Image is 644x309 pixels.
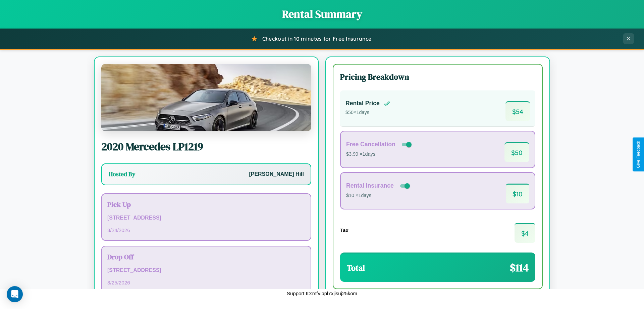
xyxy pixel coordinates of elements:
h3: Drop Off [107,252,305,262]
div: Give Feedback [636,141,641,168]
h4: Rental Price [345,100,380,107]
h3: Hosted By [109,170,135,178]
span: $ 4 [515,223,535,243]
span: $ 114 [510,260,529,275]
h2: 2020 Mercedes LP1219 [101,139,311,154]
h4: Rental Insurance [346,182,394,189]
h3: Pick Up [107,199,305,209]
p: $ 50 × 1 days [345,108,390,117]
h3: Pricing Breakdown [340,71,535,82]
h4: Free Cancellation [346,141,395,148]
span: $ 54 [505,101,530,121]
h1: Rental Summary [7,7,637,22]
p: 3 / 25 / 2026 [107,278,305,287]
div: Open Intercom Messenger [7,286,23,302]
h4: Tax [340,227,348,233]
span: $ 10 [506,184,529,203]
span: Checkout in 10 minutes for Free Insurance [262,35,371,42]
p: 3 / 24 / 2026 [107,226,305,235]
p: [STREET_ADDRESS] [107,266,305,275]
img: Mercedes LP1219 [101,64,311,131]
p: $3.99 × 1 days [346,150,413,159]
span: $ 50 [504,142,529,162]
p: $10 × 1 days [346,191,411,200]
p: [PERSON_NAME] Hill [249,169,304,179]
p: Support ID: mfvippl7xjisuj25kom [287,289,357,298]
p: [STREET_ADDRESS] [107,213,305,223]
h3: Total [347,262,365,273]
